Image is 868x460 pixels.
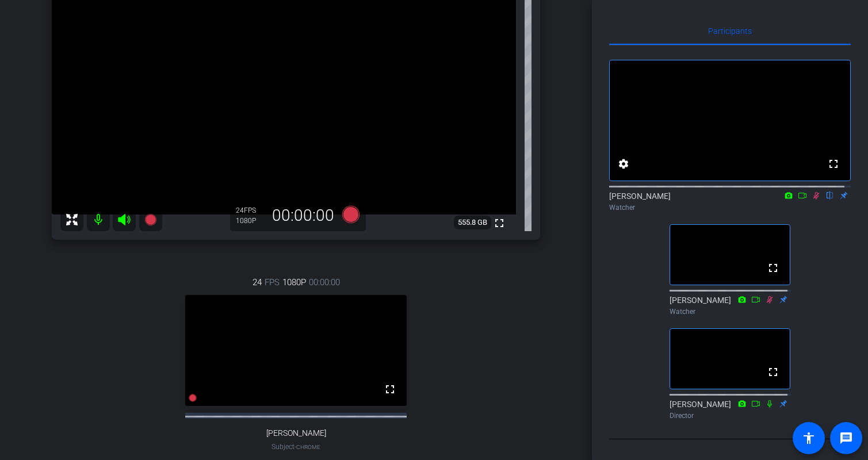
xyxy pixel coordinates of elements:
mat-icon: fullscreen [766,365,780,379]
div: Watcher [609,202,851,213]
span: 24 [253,276,262,289]
span: [PERSON_NAME] [266,428,326,438]
mat-icon: fullscreen [827,157,840,171]
span: Chrome [296,444,320,450]
mat-icon: settings [617,157,630,171]
div: Watcher [670,306,790,317]
span: 00:00:00 [309,276,340,289]
mat-icon: fullscreen [766,261,780,275]
span: 555.8 GB [454,216,491,229]
mat-icon: accessibility [802,431,816,445]
span: - [295,443,296,451]
div: 00:00:00 [265,206,342,225]
div: Director [670,411,790,421]
div: 24 [236,206,265,215]
div: [PERSON_NAME] [670,398,790,421]
span: FPS [244,206,256,214]
mat-icon: message [839,431,853,445]
div: [PERSON_NAME] [670,294,790,317]
span: Subject [272,442,320,452]
div: 1080P [236,216,265,225]
span: Participants [708,27,752,35]
span: 1080P [282,276,306,289]
div: [PERSON_NAME] [609,190,851,213]
mat-icon: fullscreen [383,382,397,396]
span: FPS [265,276,280,289]
mat-icon: flip [823,190,837,200]
mat-icon: fullscreen [492,216,506,230]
